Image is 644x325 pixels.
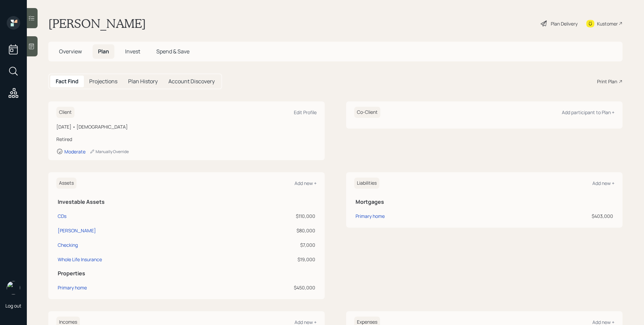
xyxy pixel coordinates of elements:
div: $19,000 [229,256,315,263]
div: Print Plan [597,78,617,85]
div: Add new + [294,180,317,186]
div: $450,000 [229,284,315,291]
h6: Client [56,107,74,118]
div: $110,000 [229,213,315,220]
div: Plan Delivery [551,20,578,27]
div: [DATE] • [DEMOGRAPHIC_DATA] [56,123,317,130]
div: Add participant to Plan + [562,109,614,115]
div: Manually Override [90,149,129,154]
h5: Account Discovery [168,78,215,85]
span: Overview [59,48,82,55]
div: CDs [58,213,66,220]
span: Spend & Save [156,48,190,55]
div: Checking [58,241,78,248]
div: Edit Profile [294,109,317,115]
h5: Plan History [128,78,158,85]
h5: Properties [58,270,315,277]
h5: Mortgages [356,199,613,205]
div: Retired [56,136,317,143]
h5: Projections [89,78,117,85]
div: Primary home [356,213,385,220]
h6: Assets [56,178,76,189]
div: Primary home [58,284,87,291]
div: $7,000 [229,241,315,248]
div: Add new + [592,180,614,186]
div: $80,000 [229,227,315,234]
span: Invest [125,48,140,55]
div: Kustomer [597,20,618,27]
h1: [PERSON_NAME] [48,16,146,31]
div: Log out [5,303,21,309]
h6: Co-Client [354,107,380,118]
div: Moderate [64,148,86,155]
div: [PERSON_NAME] [58,227,96,234]
h5: Investable Assets [58,199,315,205]
span: Plan [98,48,109,55]
h5: Fact Find [56,78,78,85]
img: james-distasi-headshot.png [7,281,20,294]
div: Whole Life Insurance [58,256,102,263]
div: $403,000 [503,213,613,220]
h6: Liabilities [354,178,379,189]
